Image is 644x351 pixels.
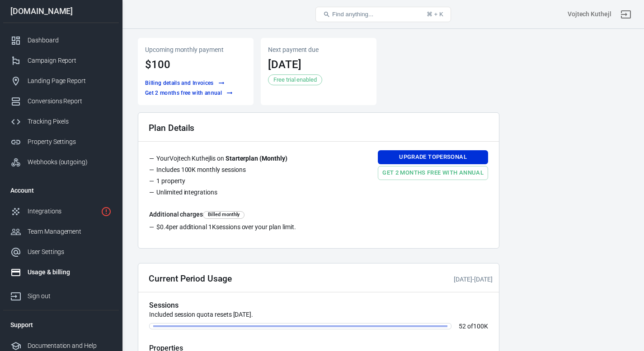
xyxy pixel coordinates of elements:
[28,207,97,216] div: Integrations
[459,323,466,330] span: 52
[149,301,488,310] h5: Sessions
[270,75,320,84] span: Free trial enabled
[208,223,216,231] span: 1K
[378,150,488,164] a: Upgrade toPersonal
[427,11,443,18] div: ⌘ + K
[143,88,235,98] a: Get 2 months free with annual
[3,222,119,242] a: Team Management
[28,227,112,236] div: Team Management
[28,268,112,277] div: Usage & billing
[3,30,119,51] a: Dashboard
[28,117,112,126] div: Tracking Pixels
[3,132,119,152] a: Property Settings
[206,211,241,219] span: Billed monthly
[332,11,373,18] span: Find anything...
[149,123,194,133] h2: Plan Details
[3,242,119,262] a: User Settings
[149,154,295,165] li: Your Vojtech Kuthejl is on
[459,323,488,329] p: of
[28,76,112,86] div: Landing Page Report
[3,71,119,91] a: Landing Page Report
[145,45,246,55] p: Upcoming monthly payment
[3,201,119,222] a: Integrations
[3,91,119,111] a: Conversions Report
[149,310,488,319] p: Included session quota resets [DATE].
[143,79,227,88] button: Billing details and Invoices
[268,45,369,55] p: Next payment due
[226,155,287,162] strong: Starter plan ( Monthly )
[149,188,295,199] li: Unlimited integrations
[454,276,472,283] time: 2025-08-18T13:31:14+02:00
[28,341,112,351] div: Documentation and Help
[149,176,295,188] li: 1 property
[149,165,295,176] li: Includes 100K monthly sessions
[378,166,488,180] a: Get 2 months free with annual
[145,58,170,71] span: $100
[3,111,119,132] a: Tracking Pixels
[3,262,119,282] a: Usage & billing
[149,222,488,234] li: per additional sessions over your plan limit.
[454,276,492,283] span: -
[28,97,112,106] div: Conversions Report
[149,274,232,283] h2: Current Period Usage
[28,56,112,65] div: Campaign Report
[3,314,119,336] li: Support
[3,51,119,71] a: Campaign Report
[615,4,637,25] a: Sign out
[28,137,112,147] div: Property Settings
[3,282,119,306] a: Sign out
[474,276,493,283] time: 2025-09-01T14:10:31+02:00
[101,206,112,217] svg: 1 networks not verified yet
[3,180,119,201] li: Account
[149,210,488,219] h6: Additional charges
[3,7,119,15] div: [DOMAIN_NAME]
[28,36,112,45] div: Dashboard
[3,152,119,172] a: Webhooks (outgoing)
[473,323,488,330] span: 100K
[28,157,112,167] div: Webhooks (outgoing)
[568,9,611,19] div: Account id: xaWMdHFr
[268,58,301,71] time: 2025-09-01T14:10:31+02:00
[156,223,169,231] span: $0.4
[28,247,112,257] div: User Settings
[28,291,112,301] div: Sign out
[315,7,451,22] button: Find anything...⌘ + K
